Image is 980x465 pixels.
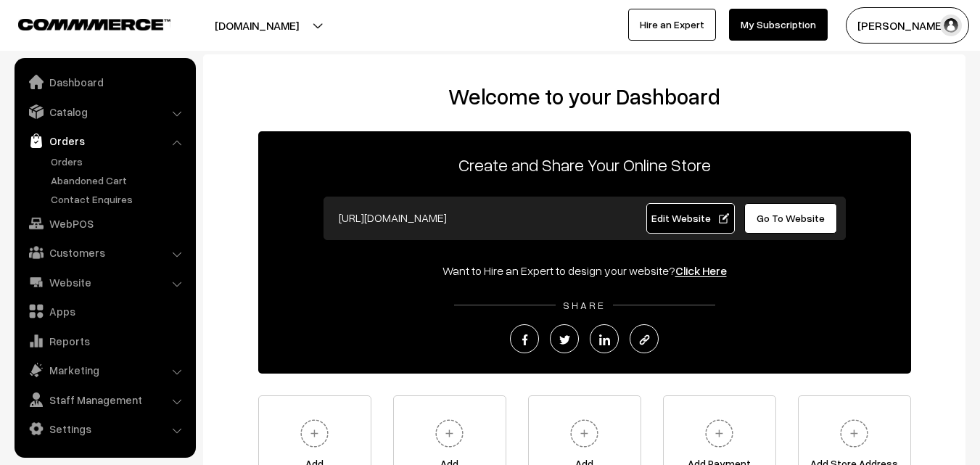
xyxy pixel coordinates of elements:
a: COMMMERCE [18,15,145,32]
img: COMMMERCE [18,19,170,30]
div: Want to Hire an Expert to design your website? [258,262,911,279]
a: WebPOS [18,210,191,236]
a: Settings [18,416,191,442]
a: Abandoned Cart [47,173,191,188]
p: Create and Share Your Online Store [258,152,911,178]
img: plus.svg [834,413,874,453]
a: Reports [18,328,191,354]
a: Apps [18,298,191,324]
a: Orders [47,154,191,169]
a: Catalog [18,99,191,125]
a: Contact Enquires [47,192,191,207]
a: Customers [18,239,191,266]
a: Orders [18,128,191,154]
a: Marketing [18,357,191,383]
span: Go To Website [757,212,825,224]
img: plus.svg [429,413,469,453]
button: [DOMAIN_NAME] [164,7,350,44]
img: plus.svg [564,413,604,453]
h2: Welcome to your Dashboard [218,83,951,110]
a: My Subscription [729,9,828,41]
img: plus.svg [295,413,334,453]
a: Click Here [675,263,727,278]
a: Website [18,269,191,295]
span: Edit Website [651,212,729,224]
a: Go To Website [744,203,838,234]
a: Dashboard [18,69,191,95]
button: [PERSON_NAME] [846,7,969,44]
a: Edit Website [646,203,735,234]
img: user [940,15,962,36]
img: plus.svg [699,413,739,453]
a: Staff Management [18,387,191,413]
a: Hire an Expert [628,9,716,41]
span: SHARE [556,299,613,311]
